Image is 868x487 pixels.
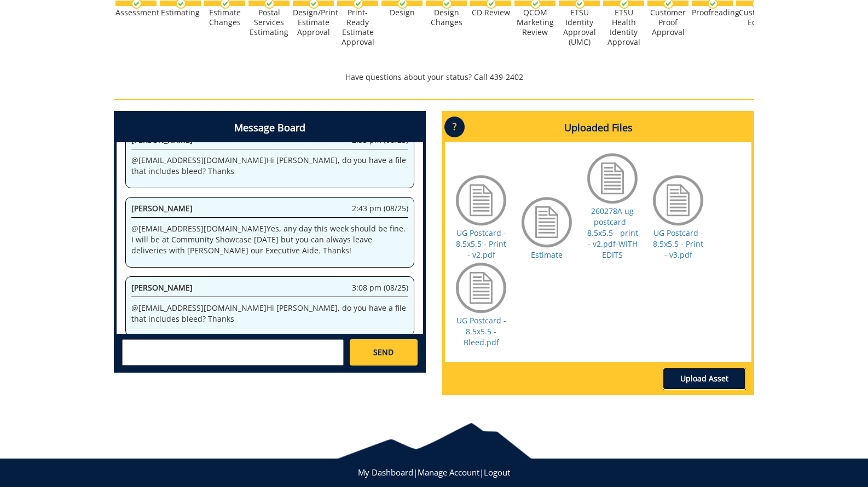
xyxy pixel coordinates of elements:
[587,206,638,260] a: 260278A ug postcard - 8.5x5.5 - print - v2.pdf-WITH EDITS
[122,339,344,366] textarea: messageToSend
[204,8,245,27] div: Estimate Changes
[531,250,563,260] a: Estimate
[131,223,408,256] p: @ [EMAIL_ADDRESS][DOMAIN_NAME] Yes, any day this week should be fine. I will be at Community Show...
[131,203,193,213] span: [PERSON_NAME]
[131,155,408,177] p: @ [EMAIL_ADDRESS][DOMAIN_NAME] Hi [PERSON_NAME], do you have a file that includes bleed? Thanks
[663,368,746,390] a: Upload Asset
[131,303,408,324] p: @ [EMAIL_ADDRESS][DOMAIN_NAME] Hi [PERSON_NAME], do you have a file that includes bleed? Thanks
[559,8,600,47] div: ETSU Identity Approval (UMC)
[337,8,378,47] div: Print-Ready Estimate Approval
[456,228,506,260] a: UG Postcard - 8.5x5.5 - Print - v2.pdf
[692,8,733,18] div: Proofreading
[358,467,413,478] a: My Dashboard
[350,339,418,366] a: SEND
[160,8,201,18] div: Estimating
[426,8,467,27] div: Design Changes
[647,8,688,37] div: Customer Proof Approval
[293,8,334,37] div: Design/Print Estimate Approval
[603,8,644,47] div: ETSU Health Identity Approval
[381,8,423,18] div: Design
[736,8,777,27] div: Customer Edits
[131,282,193,293] span: [PERSON_NAME]
[352,282,408,293] span: 3:08 pm (08/25)
[470,8,511,18] div: CD Review
[115,8,157,18] div: Assessment
[484,467,510,478] a: Logout
[117,114,423,142] h4: Message Board
[445,114,751,142] h4: Uploaded Files
[514,8,555,37] div: QCOM Marketing Review
[352,203,408,214] span: 2:43 pm (08/25)
[418,467,479,478] a: Manage Account
[444,117,465,137] p: ?
[653,228,703,260] a: UG Postcard - 8.5x5.5 - Print - v3.pdf
[456,315,506,347] a: UG Postcard - 8.5x5.5 - Bleed.pdf
[248,8,290,37] div: Postal Services Estimating
[114,72,754,83] p: Have questions about your status? Call 439-2402
[373,347,394,358] span: SEND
